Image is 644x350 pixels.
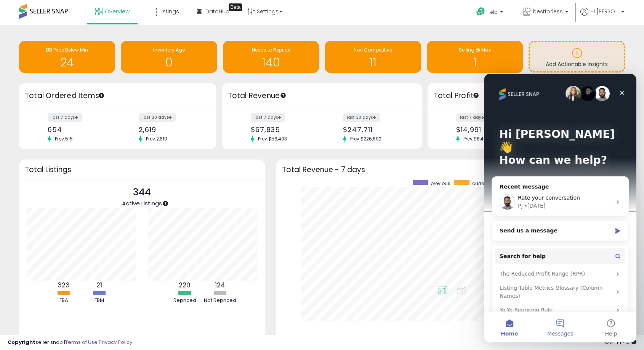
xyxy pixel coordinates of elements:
h1: 1 [431,56,519,69]
h3: Total Ordered Items [25,90,210,101]
span: DataHub [205,8,229,15]
div: Repriced [168,297,202,304]
span: Hi [PERSON_NAME] [590,8,619,15]
h3: Total Profit [433,90,619,101]
div: Tooltip anchor [98,92,105,99]
h3: Total Listings [25,167,259,173]
span: Active Listings [122,199,162,207]
div: 654 [48,126,112,134]
span: current [472,180,489,187]
span: Help [487,9,498,15]
h1: 11 [328,56,417,69]
span: Listings [159,8,179,15]
div: $14,991 [456,126,521,134]
label: last 30 days [139,113,176,122]
a: Add Actionable Insights [530,42,623,71]
a: Inventory Age 0 [121,41,217,73]
label: last 7 days [456,113,490,122]
a: Terms of Use [65,339,98,346]
b: 323 [58,281,70,290]
span: Selling @ Max [459,47,491,53]
span: bestforless [533,8,563,15]
i: Get Help [476,7,485,16]
label: last 7 days [251,113,285,122]
span: Prev: 2,610 [142,135,171,142]
div: seller snap | | [8,339,132,346]
div: Tooltip anchor [473,92,479,99]
a: Help [470,1,511,25]
span: BB Price Below Min [46,47,88,53]
label: last 7 days [48,113,82,122]
span: Overview [105,8,130,15]
a: Privacy Policy [99,339,132,346]
strong: Copyright [8,339,35,346]
iframe: Intercom live chat [484,74,636,342]
a: BB Price Below Min 24 [19,41,115,73]
div: Not Repriced [203,297,237,304]
div: $67,835 [251,126,316,134]
div: FBA [46,297,81,304]
span: Prev: $56,403 [254,135,291,142]
h1: 140 [227,56,315,69]
span: Add Actionable Insights [546,60,608,68]
h1: 0 [125,56,213,69]
span: Non Competitive [354,47,392,53]
a: Non Competitive 11 [325,41,421,73]
label: last 30 days [343,113,380,122]
div: 2,619 [139,126,203,134]
b: 21 [96,281,102,290]
div: $247,711 [343,126,409,134]
a: Hi [PERSON_NAME] [580,8,624,25]
h3: Total Revenue - 7 days [282,167,619,173]
span: Prev: $8,425 [460,135,493,142]
span: previous [431,180,450,187]
b: 220 [179,281,191,290]
div: Tooltip anchor [229,3,242,11]
span: Prev: $226,802 [346,135,385,142]
div: Tooltip anchor [280,92,287,99]
a: Selling @ Max 1 [427,41,523,73]
span: Prev: 515 [51,135,77,142]
b: 124 [215,281,225,290]
a: Needs to Reprice 140 [223,41,319,73]
div: FBM [82,297,116,304]
div: Tooltip anchor [162,200,169,207]
span: Inventory Age [153,47,185,53]
h1: 24 [23,56,111,69]
p: 344 [122,185,162,200]
span: Needs to Reprice [252,47,290,53]
h3: Total Revenue [227,90,416,101]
